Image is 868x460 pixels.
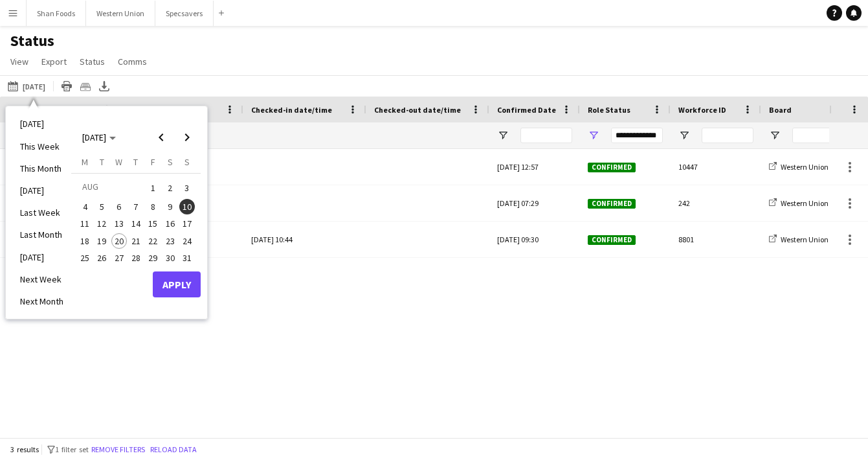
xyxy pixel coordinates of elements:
[12,290,71,312] li: Next Month
[161,249,178,266] button: 30-08-2025
[588,235,636,245] span: Confirmed
[128,198,144,215] button: 07-08-2025
[179,233,195,249] button: 24-08-2025
[179,215,195,232] button: 17-08-2025
[59,78,74,94] app-action-btn: Print
[144,178,161,198] button: 01-08-2025
[36,53,72,70] a: Export
[179,233,195,249] span: 24
[588,130,599,141] button: Open Filter Menu
[118,56,147,67] span: Comms
[781,162,829,172] span: Western Union
[769,162,829,172] a: Western Union
[128,216,144,232] span: 14
[145,233,161,249] span: 22
[111,233,128,249] button: 20-08-2025
[95,250,110,266] span: 26
[93,249,110,266] button: 26-08-2025
[111,250,127,266] span: 27
[55,444,89,454] span: 1 filter set
[128,233,144,249] span: 21
[111,249,128,266] button: 27-08-2025
[41,56,67,67] span: Export
[671,222,761,257] div: 8801
[251,105,332,115] span: Checked-in date/time
[12,201,71,224] li: Last Week
[95,199,110,214] span: 5
[148,124,174,150] button: Previous month
[184,156,190,168] span: S
[781,198,829,208] span: Western Union
[144,215,161,232] button: 15-08-2025
[162,233,178,249] span: 23
[5,105,82,115] span: Confirmation Status
[144,249,161,266] button: 29-08-2025
[179,198,195,215] button: 10-08-2025
[162,250,178,266] span: 30
[179,250,195,266] span: 31
[678,105,726,115] span: Workforce ID
[12,157,71,179] li: This Month
[179,199,195,214] span: 10
[76,233,93,249] button: 18-08-2025
[115,156,122,168] span: W
[113,53,152,70] a: Comms
[76,178,144,198] td: AUG
[111,215,128,232] button: 13-08-2025
[5,53,34,70] a: View
[12,268,71,290] li: Next Week
[489,222,580,257] div: [DATE] 09:30
[100,156,104,168] span: T
[74,53,110,70] a: Status
[769,130,781,141] button: Open Filter Menu
[179,216,195,232] span: 17
[144,233,161,249] button: 22-08-2025
[12,135,71,157] li: This Week
[77,216,93,232] span: 11
[678,130,690,141] button: Open Filter Menu
[77,199,93,214] span: 4
[588,105,630,115] span: Role Status
[162,179,178,197] span: 2
[671,185,761,221] div: 242
[96,78,112,94] app-action-btn: Export XLSX
[153,271,201,297] button: Apply
[89,443,148,457] button: Remove filters
[497,105,556,115] span: Confirmed Date
[133,156,138,168] span: T
[93,233,110,249] button: 19-08-2025
[128,199,144,214] span: 7
[671,149,761,185] div: 10447
[161,198,178,215] button: 09-08-2025
[93,215,110,232] button: 12-08-2025
[111,233,127,249] span: 20
[76,215,93,232] button: 11-08-2025
[769,105,792,115] span: Board
[78,78,93,94] app-action-btn: Crew files as ZIP
[95,233,110,249] span: 19
[162,216,178,232] span: 16
[12,246,71,268] li: [DATE]
[80,56,105,67] span: Status
[82,156,88,168] span: M
[86,1,155,26] button: Western Union
[12,224,71,246] li: Last Month
[179,178,195,198] button: 03-08-2025
[489,185,580,221] div: [DATE] 07:29
[77,126,121,149] button: Choose month and year
[497,130,509,141] button: Open Filter Menu
[588,199,636,209] span: Confirmed
[145,199,161,214] span: 8
[769,235,829,244] a: Western Union
[151,156,155,168] span: F
[128,233,144,249] button: 21-08-2025
[145,179,161,197] span: 1
[168,156,173,168] span: S
[374,105,461,115] span: Checked-out date/time
[111,199,127,214] span: 6
[769,198,829,208] a: Western Union
[162,199,178,214] span: 9
[111,198,128,215] button: 06-08-2025
[12,179,71,201] li: [DATE]
[12,113,71,135] li: [DATE]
